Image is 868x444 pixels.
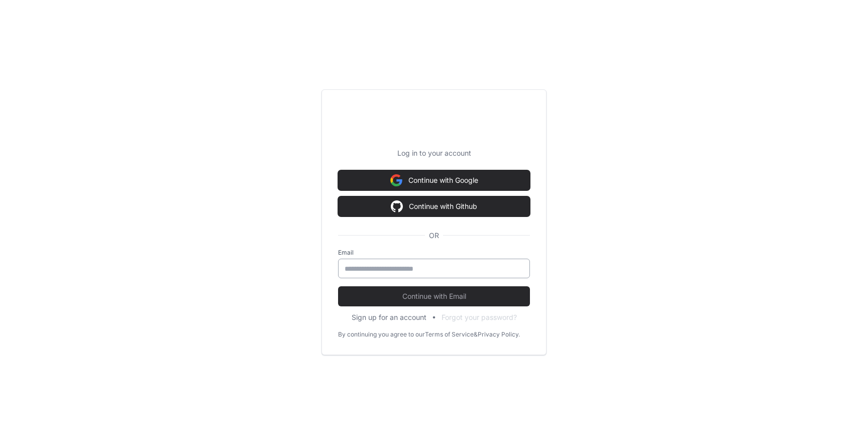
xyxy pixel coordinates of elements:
div: & [474,330,478,339]
span: OR [425,231,443,241]
a: Terms of Service [425,330,474,339]
button: Continue with Email [338,286,530,306]
span: Continue with Email [338,291,530,301]
label: Email [338,249,530,257]
button: Continue with Github [338,196,530,216]
button: Forgot your password? [442,312,517,322]
button: Continue with Google [338,170,530,190]
div: By continuing you agree to our [338,330,425,339]
img: Sign in with google [391,196,403,216]
button: Sign up for an account [352,312,426,322]
p: Log in to your account [338,148,530,158]
a: Privacy Policy. [478,330,520,339]
img: Sign in with google [390,170,402,190]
